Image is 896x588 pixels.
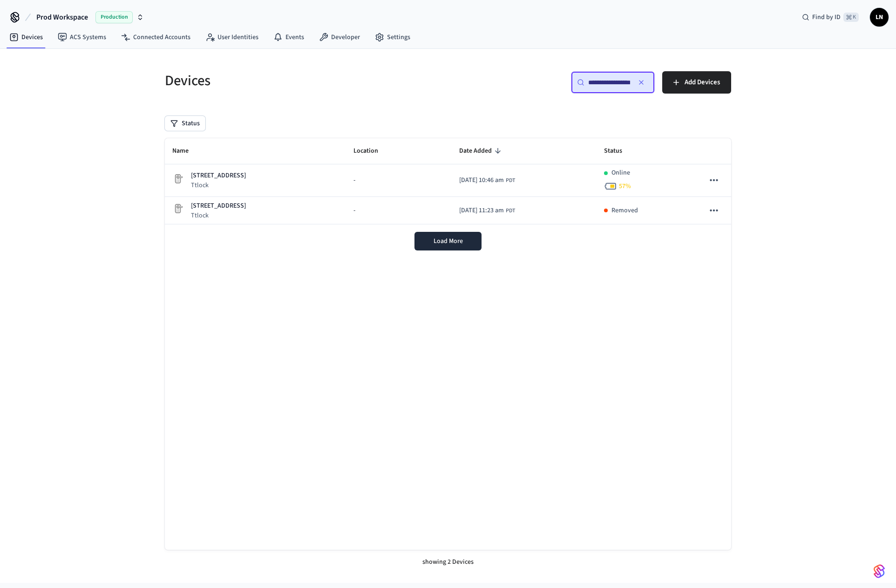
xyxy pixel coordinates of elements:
[312,29,367,46] a: Developer
[2,29,50,46] a: Devices
[191,181,246,190] p: Ttlock
[50,29,114,46] a: ACS Systems
[611,206,638,216] p: Removed
[353,144,390,158] span: Location
[191,171,246,181] p: [STREET_ADDRESS]
[165,71,442,90] h5: Devices
[459,144,504,158] span: Date Added
[506,207,515,215] span: PDT
[198,29,266,46] a: User Identities
[870,8,889,27] button: LN
[611,168,630,178] p: Online
[353,176,355,185] span: -
[506,176,515,185] span: PDT
[191,211,246,220] p: Ttlock
[266,29,312,46] a: Events
[165,138,731,224] table: sticky table
[353,206,355,216] span: -
[459,206,504,216] span: [DATE] 11:23 am
[36,12,88,23] span: Prod Workspace
[434,237,463,246] span: Load More
[459,176,504,185] span: [DATE] 10:46 am
[191,201,246,211] p: [STREET_ADDRESS]
[114,29,198,46] a: Connected Accounts
[871,9,888,26] span: LN
[459,206,515,216] div: America/Los_Angeles
[604,144,634,158] span: Status
[685,76,720,88] span: Add Devices
[95,11,133,23] span: Production
[662,71,731,94] button: Add Devices
[367,29,418,46] a: Settings
[843,13,859,22] span: ⌘ K
[172,173,183,184] img: Placeholder Lock Image
[459,176,515,185] div: America/Los_Angeles
[794,9,866,26] div: Find by ID⌘ K
[874,564,885,579] img: SeamLogoGradient.69752ec5.svg
[165,116,205,131] button: Status
[172,203,183,214] img: Placeholder Lock Image
[812,13,841,22] span: Find by ID
[165,550,731,574] div: showing 2 Devices
[414,232,482,250] button: Load More
[619,182,631,191] span: 57 %
[172,144,201,158] span: Name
